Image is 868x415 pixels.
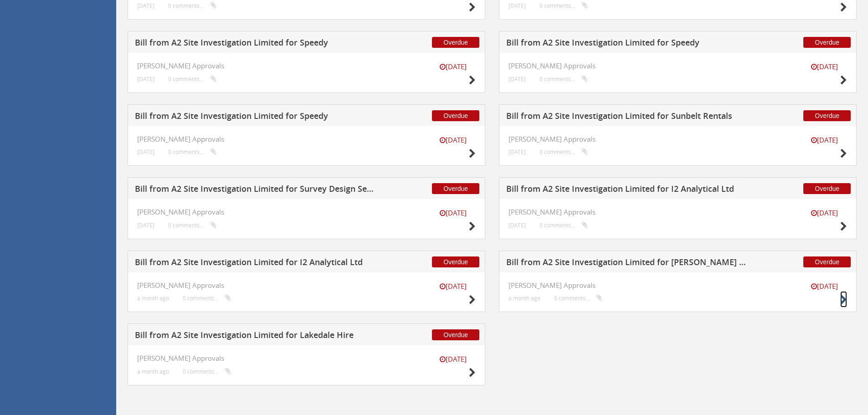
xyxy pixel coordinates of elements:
[135,38,375,50] h5: Bill from A2 Site Investigation Limited for Speedy
[137,282,476,289] h4: [PERSON_NAME] Approvals
[801,282,847,291] small: [DATE]
[506,112,746,123] h5: Bill from A2 Site Investigation Limited for Sunbelt Rentals
[168,2,216,9] small: 0 comments...
[508,295,540,302] small: a month ago
[508,208,847,216] h4: [PERSON_NAME] Approvals
[137,295,169,302] small: a month ago
[137,135,476,143] h4: [PERSON_NAME] Approvals
[506,38,746,50] h5: Bill from A2 Site Investigation Limited for Speedy
[183,368,231,375] small: 0 comments...
[430,135,476,145] small: [DATE]
[539,76,588,82] small: 0 comments...
[432,256,479,267] span: Overdue
[803,183,851,194] span: Overdue
[801,208,847,218] small: [DATE]
[508,135,847,143] h4: [PERSON_NAME] Approvals
[137,62,476,70] h4: [PERSON_NAME] Approvals
[430,208,476,218] small: [DATE]
[168,76,216,82] small: 0 comments...
[801,135,847,145] small: [DATE]
[137,368,169,375] small: a month ago
[508,2,526,9] small: [DATE]
[508,222,526,229] small: [DATE]
[137,149,154,155] small: [DATE]
[135,112,375,123] h5: Bill from A2 Site Investigation Limited for Speedy
[430,282,476,291] small: [DATE]
[137,354,476,362] h4: [PERSON_NAME] Approvals
[539,149,588,155] small: 0 comments...
[432,37,479,48] span: Overdue
[430,354,476,364] small: [DATE]
[803,37,851,48] span: Overdue
[554,295,602,302] small: 0 comments...
[137,2,154,9] small: [DATE]
[432,329,479,340] span: Overdue
[183,295,231,302] small: 0 comments...
[168,222,216,229] small: 0 comments...
[430,62,476,72] small: [DATE]
[508,62,847,70] h4: [PERSON_NAME] Approvals
[801,62,847,72] small: [DATE]
[508,149,526,155] small: [DATE]
[137,222,154,229] small: [DATE]
[137,208,476,216] h4: [PERSON_NAME] Approvals
[506,184,746,196] h5: Bill from A2 Site Investigation Limited for I2 Analytical Ltd
[168,149,216,155] small: 0 comments...
[539,2,588,9] small: 0 comments...
[135,184,375,196] h5: Bill from A2 Site Investigation Limited for Survey Design Services & Assoc Ltd
[432,183,479,194] span: Overdue
[508,76,526,82] small: [DATE]
[506,258,746,269] h5: Bill from A2 Site Investigation Limited for [PERSON_NAME] Drilling Ltd
[539,222,588,229] small: 0 comments...
[803,256,851,267] span: Overdue
[432,110,479,121] span: Overdue
[137,76,154,82] small: [DATE]
[135,331,375,342] h5: Bill from A2 Site Investigation Limited for Lakedale Hire
[803,110,851,121] span: Overdue
[135,258,375,269] h5: Bill from A2 Site Investigation Limited for I2 Analytical Ltd
[508,282,847,289] h4: [PERSON_NAME] Approvals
